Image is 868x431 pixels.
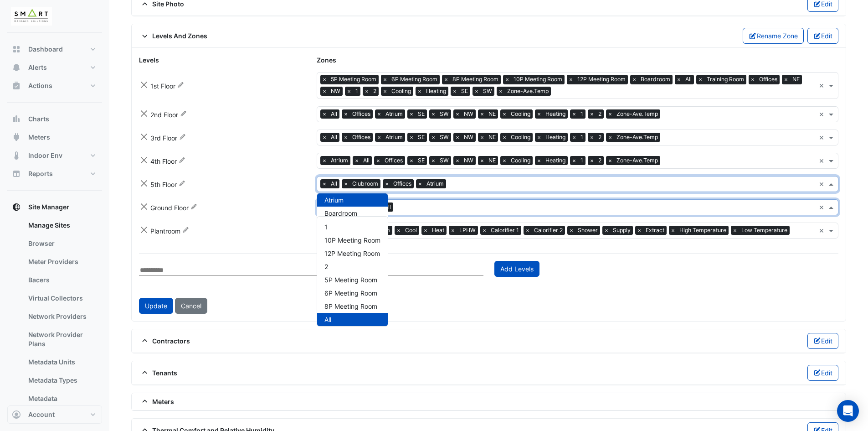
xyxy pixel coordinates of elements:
span: NE [486,156,498,165]
span: Indoor Env [28,151,62,160]
button: Cancel [175,298,207,314]
span: × [363,87,371,96]
span: All [683,75,694,84]
a: Bacers [21,271,102,289]
span: × [342,179,350,188]
span: NW [462,109,476,119]
button: Alerts [7,58,102,77]
span: SE [416,156,427,165]
span: NW [329,87,343,96]
span: 12P Meeting Room [575,75,628,84]
span: Tenants [139,368,177,378]
span: × [429,133,437,142]
span: 2 [324,263,328,270]
span: × [480,226,488,235]
span: Cooling [508,156,533,165]
span: 1 [324,223,328,231]
span: SE [416,109,427,119]
span: Atrium [324,196,344,204]
span: 2 [596,109,604,119]
span: SE [459,87,470,96]
span: Clear [819,81,827,90]
span: × [449,226,457,235]
span: × [606,156,614,165]
span: × [588,156,596,165]
span: × [500,156,508,165]
span: Zone-Ave.Temp [505,87,551,96]
button: Site Manager [7,198,102,216]
a: Meter Providers [21,253,102,271]
span: Heating [543,109,568,119]
a: Network Providers [21,307,102,326]
a: Metadata Units [21,353,102,371]
button: Close [139,80,149,90]
span: × [381,87,389,96]
fa-icon: Rename [190,203,197,211]
span: × [503,75,511,84]
span: × [421,226,430,235]
span: All [324,316,331,323]
button: Meters [7,128,102,146]
a: Network Provider Plans [21,326,102,353]
span: × [567,226,575,235]
span: × [407,156,416,165]
span: × [453,109,462,119]
span: Meters [28,133,50,142]
app-icon: Charts [12,114,21,124]
span: Levels And Zones [139,31,207,41]
span: × [570,156,578,165]
span: NE [486,133,498,142]
span: × [535,133,543,142]
span: × [602,226,611,235]
span: All [329,179,339,188]
span: Account [28,410,55,419]
span: × [473,87,481,96]
app-icon: Actions [12,81,21,90]
span: Calorifier 1 [488,226,521,235]
span: × [588,133,596,142]
ng-dropdown-panel: Options list [317,193,388,303]
span: × [353,156,361,165]
a: Virtual Collectors [21,289,102,307]
app-icon: Meters [12,133,21,142]
span: × [320,156,329,165]
button: Indoor Env [7,146,102,165]
span: × [442,75,450,84]
span: High Temperature [677,226,729,235]
span: × [416,179,424,188]
fa-icon: Rename [179,156,185,164]
span: 10P Meeting Room [511,75,565,84]
span: Ground Floor [150,204,189,212]
button: Update [139,298,173,314]
span: SW [437,133,451,142]
span: × [635,226,643,235]
span: × [570,109,578,119]
span: × [500,133,508,142]
span: × [375,109,383,119]
span: × [342,109,350,119]
span: Extract [643,226,667,235]
span: × [749,75,757,84]
fa-icon: Rename [179,180,185,187]
app-icon: Indoor Env [12,151,21,160]
span: Actions [28,81,52,90]
button: Close [139,109,149,119]
span: Boardroom [638,75,673,84]
span: × [383,179,391,188]
span: × [675,75,683,84]
span: × [478,156,486,165]
span: Contractors [139,336,190,346]
span: Zone-Ave.Temp [614,109,660,119]
fa-icon: Rename [177,81,184,89]
app-icon: Site Manager [12,203,21,212]
span: × [416,87,424,96]
span: × [395,226,403,235]
span: Clear [819,226,827,235]
span: Shower [575,226,600,235]
ng-dropdown-panel: Options list [317,216,388,327]
span: 6P Meeting Room [324,289,377,297]
span: × [570,133,578,142]
span: Offices [350,109,373,119]
button: Reports [7,165,102,183]
span: × [320,75,329,84]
